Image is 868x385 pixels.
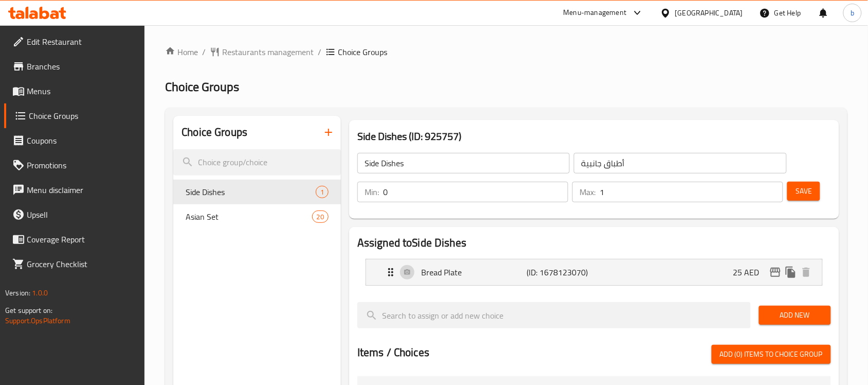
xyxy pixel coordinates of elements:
[357,235,831,251] h2: Assigned to Side Dishes
[316,187,328,197] span: 1
[357,128,831,145] h3: Side Dishes (ID: 925757)
[27,134,137,147] span: Coupons
[357,302,751,328] input: search
[357,255,831,290] li: Expand
[4,128,145,153] a: Coupons
[27,184,137,196] span: Menu disclaimer
[27,60,137,73] span: Branches
[312,211,329,223] div: Choices
[564,7,627,19] div: Menu-management
[202,46,206,58] li: /
[316,186,329,198] div: Choices
[4,153,145,178] a: Promotions
[768,265,783,280] button: edit
[173,149,341,176] input: search
[173,180,341,204] div: Side Dishes1
[186,186,316,198] span: Side Dishes
[366,259,822,285] div: Expand
[720,348,823,361] span: Add (0) items to choice group
[4,178,145,202] a: Menu disclaimer
[182,125,247,140] h2: Choice Groups
[4,54,145,79] a: Branches
[4,202,145,227] a: Upsell
[27,233,137,246] span: Coverage Report
[165,75,239,98] span: Choice Groups
[4,29,145,54] a: Edit Restaurant
[29,110,137,122] span: Choice Groups
[27,36,137,48] span: Edit Restaurant
[733,266,768,278] p: 25 AED
[27,85,137,97] span: Menus
[313,212,328,222] span: 20
[186,211,312,223] span: Asian Set
[173,204,341,229] div: Asian Set20
[27,258,137,270] span: Grocery Checklist
[5,314,70,327] a: Support.OpsPlatform
[4,79,145,103] a: Menus
[759,306,831,325] button: Add New
[210,46,314,58] a: Restaurants management
[712,345,831,364] button: Add (0) items to choice group
[4,227,145,252] a: Coverage Report
[165,46,847,58] nav: breadcrumb
[4,103,145,128] a: Choice Groups
[5,304,52,317] span: Get support on:
[365,186,379,198] p: Min:
[357,345,429,360] h2: Items / Choices
[27,159,137,171] span: Promotions
[795,185,812,198] span: Save
[222,46,314,58] span: Restaurants management
[318,46,321,58] li: /
[5,286,30,300] span: Version:
[527,266,597,278] p: (ID: 1678123070)
[32,286,48,300] span: 1.0.0
[27,208,137,221] span: Upsell
[767,309,823,322] span: Add New
[421,266,527,278] p: Bread Plate
[4,252,145,276] a: Grocery Checklist
[165,46,198,58] a: Home
[783,265,799,280] button: duplicate
[675,7,743,19] div: [GEOGRAPHIC_DATA]
[851,7,854,19] span: b
[787,182,820,201] button: Save
[799,265,814,280] button: delete
[338,46,387,58] span: Choice Groups
[580,186,595,198] p: Max:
